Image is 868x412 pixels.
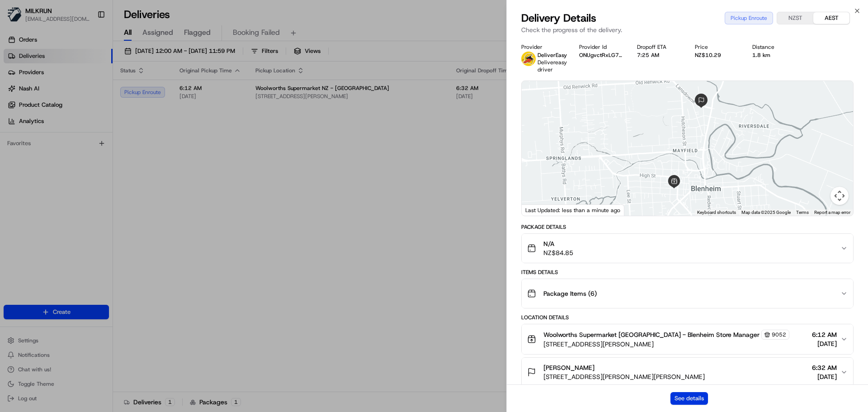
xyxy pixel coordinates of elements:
[522,204,624,216] div: Last Updated: less than a minute ago
[637,52,680,59] div: 7:25 AM
[543,239,573,248] span: N/A
[796,210,809,215] a: Terms (opens in new tab)
[524,204,554,216] a: Open this area in Google Maps (opens a new window)
[830,187,849,205] button: Map camera controls
[521,269,854,276] div: Items Details
[695,43,738,51] div: Price
[543,340,789,349] span: [STREET_ADDRESS][PERSON_NAME]
[579,43,623,51] div: Provider Id
[522,358,853,387] button: [PERSON_NAME][STREET_ADDRESS][PERSON_NAME][PERSON_NAME]6:32 AM[DATE]
[521,314,854,321] div: Location Details
[579,52,623,59] button: ONUgvctRxLG7-5PYHgAJbw
[524,204,554,216] img: Google
[777,12,813,24] button: NZST
[521,223,854,231] div: Package Details
[543,248,573,257] span: NZ$84.85
[772,331,786,338] span: 9052
[521,52,536,66] img: delivereasy_logo.png
[814,210,850,215] a: Report a map error
[522,234,853,263] button: N/ANZ$84.85
[752,52,796,59] div: 1.8 km
[543,363,594,372] span: [PERSON_NAME]
[543,372,705,381] span: [STREET_ADDRESS][PERSON_NAME][PERSON_NAME]
[521,11,596,25] span: Delivery Details
[538,52,567,59] span: DeliverEasy
[543,289,597,298] span: Package Items ( 6 )
[812,363,837,372] span: 6:32 AM
[637,43,680,51] div: Dropoff ETA
[521,25,854,34] p: Check the progress of the delivery.
[522,324,853,354] button: Woolworths Supermarket [GEOGRAPHIC_DATA] - Blenheim Store Manager9052[STREET_ADDRESS][PERSON_NAME...
[813,12,849,24] button: AEST
[741,210,791,215] span: Map data ©2025 Google
[522,279,853,308] button: Package Items (6)
[812,372,837,381] span: [DATE]
[812,339,837,348] span: [DATE]
[695,52,738,59] div: NZ$10.29
[538,59,567,73] span: Delivereasy driver
[543,330,759,339] span: Woolworths Supermarket [GEOGRAPHIC_DATA] - Blenheim Store Manager
[521,43,565,51] div: Provider
[752,43,796,51] div: Distance
[812,330,837,339] span: 6:12 AM
[697,209,736,216] button: Keyboard shortcuts
[670,392,708,405] button: See details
